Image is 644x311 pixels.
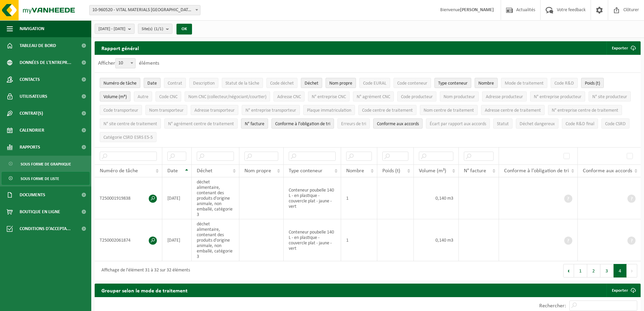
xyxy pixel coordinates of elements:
span: N° entreprise centre de traitement [552,108,618,113]
span: 10-960520 - VITAL MATERIALS BELGIUM S.A. - TILLY [90,5,200,15]
span: Type conteneur [289,168,323,174]
a: Exporter [606,284,640,297]
td: 1 [341,219,378,261]
button: Previous [563,264,574,277]
span: N° entreprise transporteur [245,108,296,113]
button: Mode de traitementMode de traitement: Activate to sort [501,78,547,88]
span: Poids (t) [585,81,600,86]
a: Sous forme de graphique [2,157,90,170]
span: Déchet [197,168,212,174]
td: [DATE] [162,219,192,261]
button: 2 [587,264,600,277]
button: Conforme à l’obligation de tri : Activate to sort [271,118,334,129]
span: Déchet dangereux [520,121,555,127]
td: T250001919838 [95,177,162,219]
span: Nombre [478,81,494,86]
button: ContratContrat: Activate to sort [164,78,186,88]
span: Numéro de tâche [103,81,137,86]
span: Numéro de tâche [100,168,138,174]
span: N° facture [464,168,486,174]
span: Sous forme de liste [21,172,59,185]
span: N° site producteur [592,94,627,99]
button: Volume (m³)Volume (m³): Activate to sort [100,91,130,102]
td: déchet alimentaire, contenant des produits d'origine animale, non emballé, catégorie 3 [192,177,239,219]
button: N° site producteurN° site producteur : Activate to sort [589,91,631,102]
span: Code R&D final [566,121,594,127]
span: Autre [138,94,148,99]
span: Code CNC [159,94,177,99]
span: Nom centre de traitement [424,108,474,113]
button: Nom centre de traitementNom centre de traitement: Activate to sort [420,105,478,115]
button: Nom CNC (collecteur/négociant/courtier)Nom CNC (collecteur/négociant/courtier): Activate to sort [185,91,270,102]
button: 3 [600,264,614,277]
span: [DATE] - [DATE] [98,24,125,34]
span: Adresse transporteur [194,108,235,113]
span: 10 [115,58,136,68]
button: Numéro de tâcheNuméro de tâche: Activate to sort [100,78,140,88]
button: DateDate: Activate to invert sorting [144,78,161,88]
span: 10-960520 - VITAL MATERIALS BELGIUM S.A. - TILLY [89,5,200,15]
span: Conforme à l’obligation de tri [504,168,569,174]
span: Tableau de bord [20,37,56,54]
td: T250002061874 [95,219,162,261]
button: [DATE] - [DATE] [95,24,135,34]
button: Catégorie CSRD ESRS E5-5Catégorie CSRD ESRS E5-5: Activate to sort [100,132,157,142]
span: Contrat(s) [20,105,43,122]
button: StatutStatut: Activate to sort [493,118,512,129]
span: Adresse CNC [277,94,301,99]
button: Conforme aux accords : Activate to sort [373,118,423,129]
span: Sous forme de graphique [21,158,71,171]
button: Nom producteurNom producteur: Activate to sort [440,91,479,102]
span: Nom producteur [444,94,475,99]
span: Volume (m³) [419,168,446,174]
span: Rapports [20,139,40,156]
td: Conteneur poubelle 140 L - en plastique - couvercle plat - jaune - vert [284,219,341,261]
span: Plaque immatriculation [307,108,351,113]
span: Nom CNC (collecteur/négociant/courtier) [188,94,266,99]
h2: Grouper selon le mode de traitement [95,284,194,297]
button: Site(s)(1/1) [138,24,172,34]
span: Navigation [20,20,44,37]
button: Code conteneurCode conteneur: Activate to sort [393,78,431,88]
span: Poids (t) [382,168,400,174]
button: Code R&DCode R&amp;D: Activate to sort [551,78,578,88]
span: N° site centre de traitement [103,121,157,127]
button: Statut de la tâcheStatut de la tâche: Activate to sort [222,78,263,88]
td: Conteneur poubelle 140 L - en plastique - couvercle plat - jaune - vert [284,177,341,219]
span: Code transporteur [103,108,138,113]
button: Adresse centre de traitementAdresse centre de traitement: Activate to sort [481,105,545,115]
span: Conforme aux accords [583,168,632,174]
span: Code déchet [270,81,294,86]
button: Nom transporteurNom transporteur: Activate to sort [145,105,187,115]
td: [DATE] [162,177,192,219]
button: N° agrément CNCN° agrément CNC: Activate to sort [353,91,394,102]
span: Conditions d'accepta... [20,220,71,237]
button: Plaque immatriculationPlaque immatriculation: Activate to sort [303,105,355,115]
button: Code centre de traitementCode centre de traitement: Activate to sort [358,105,416,115]
iframe: chat widget [3,296,113,311]
button: Code transporteurCode transporteur: Activate to sort [100,105,142,115]
button: OK [176,24,192,35]
button: Code déchetCode déchet: Activate to sort [266,78,297,88]
button: N° entreprise producteurN° entreprise producteur: Activate to sort [530,91,585,102]
span: Code CSRD [605,121,626,127]
span: Boutique en ligne [20,203,60,220]
span: Utilisateurs [20,88,47,105]
button: Code producteurCode producteur: Activate to sort [397,91,436,102]
span: 10 [116,59,135,68]
span: Nom propre [244,168,271,174]
button: Exporter [606,41,640,55]
h2: Rapport général [95,41,146,55]
span: Déchet [305,81,318,86]
span: Code EURAL [363,81,386,86]
span: Données de l'entrepr... [20,54,71,71]
span: N° entreprise producteur [534,94,581,99]
td: 0,140 m3 [414,219,459,261]
span: Adresse producteur [486,94,523,99]
button: Nom propreNom propre: Activate to sort [326,78,356,88]
span: Code centre de traitement [362,108,413,113]
button: N° site centre de traitementN° site centre de traitement: Activate to sort [100,118,161,129]
span: Adresse centre de traitement [485,108,541,113]
span: Mode de traitement [505,81,544,86]
span: Nombre [346,168,364,174]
